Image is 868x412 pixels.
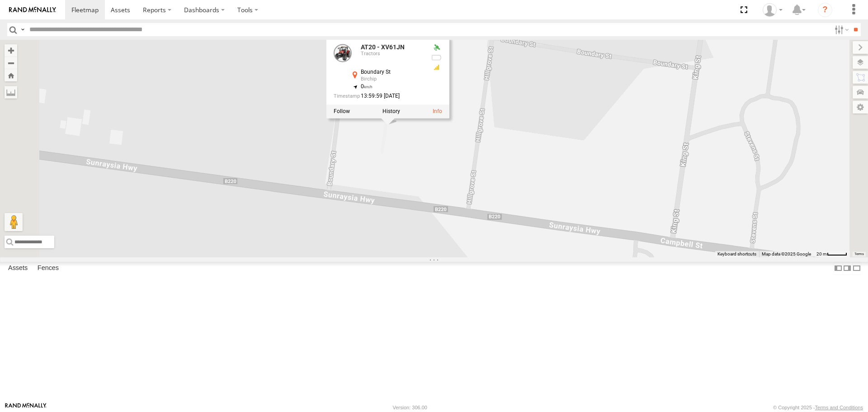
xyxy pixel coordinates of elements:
[814,251,850,257] button: Map scale: 20 m per 41 pixels
[361,83,373,90] span: 0
[334,44,352,62] a: View Asset Details
[831,23,850,36] label: Search Filter Options
[431,54,442,62] div: No battery health information received from this device.
[5,403,47,412] a: Visit our Website
[334,94,424,99] div: Date/time of location update
[382,109,400,115] label: View Asset History
[393,405,427,410] div: Version: 306.00
[5,69,17,81] button: Zoom Home
[334,109,350,115] label: Realtime tracking of Asset
[5,57,17,69] button: Zoom out
[852,262,861,275] label: Hide Summary Table
[361,76,424,82] div: Birchip
[361,70,424,76] div: Boundary St
[5,213,23,231] button: Drag Pegman onto the map to open Street View
[4,262,32,275] label: Assets
[431,64,442,71] div: GSM Signal = 3
[834,262,843,275] label: Dock Summary Table to the Left
[843,262,852,275] label: Dock Summary Table to the Right
[854,252,864,256] a: Terms (opens in new tab)
[759,3,786,17] div: Adam Falloon
[33,262,63,275] label: Fences
[431,44,442,52] div: Valid GPS Fix
[816,251,827,256] span: 20 m
[853,101,868,114] label: Map Settings
[815,405,863,410] a: Terms and Conditions
[433,109,442,115] a: View Asset Details
[717,251,756,257] button: Keyboard shortcuts
[9,7,56,13] img: rand-logo.svg
[762,251,811,256] span: Map data ©2025 Google
[5,44,17,57] button: Zoom in
[361,52,424,57] div: Tractors
[5,86,17,99] label: Measure
[773,405,863,410] div: © Copyright 2025 -
[361,44,405,51] a: AT20 - XV61JN
[818,3,832,17] i: ?
[19,23,26,36] label: Search Query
